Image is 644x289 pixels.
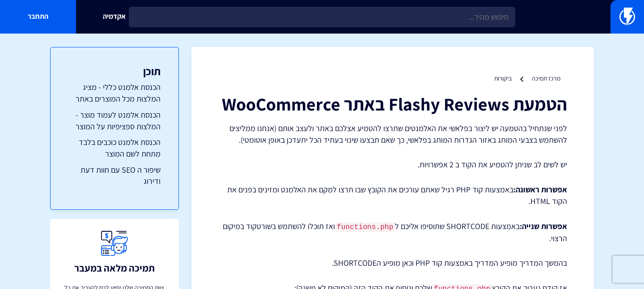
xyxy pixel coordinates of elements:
[218,159,567,170] p: יש לשים לב שניתן להטמיע את הקוד ב 2 אפשרויות.
[218,184,567,207] p: באמצעות קוד PHP רגיל שאתם עורכים את הקובץ שבו תרצו למקם את האלמנט ומזינים בפנים את הקוד HTML.
[68,65,161,77] h3: תוכן
[513,184,567,195] strong: אפשרות ראשונה:
[68,164,161,187] a: שיפור ה SEO עם חוות דעת ודירוג
[218,257,567,269] p: בהמשך המדריך מופיע המדריך באמצעות קוד PHP וכאן מופיע הSHORTCODE.
[532,74,560,82] a: מרכז תמיכה
[129,7,515,27] input: חיפוש מהיר...
[218,123,567,145] p: לפני שנתחיל בהטמעה יש ליצור בפלאשי את האלמנטים שתרצו להטמיע אצלכם באתר ולעצב אותם (אנחנו ממליצים ...
[68,81,161,104] a: הכנסת אלמנט כללי - מציג המלצות מכל המוצרים באתר
[494,74,512,82] a: ביקורות
[74,263,155,273] h3: תמיכה מלאה במעבר
[218,221,567,244] p: באמצעות SHORTCODE שתוסיפו אליכם ל ואז תוכלו להשתמש בשורטקוד במיקום הרצוי.
[218,94,567,114] h1: הטמעת Flashy Reviews באתר WooCommerce
[520,221,567,231] strong: אפשרות שנייה:
[68,109,161,132] a: הכנסת אלמנט לעמוד מוצר - המלצות ספציפיות על המוצר
[68,136,161,159] a: הכנסת אלמנט כוכבים בלבד מתחת לשם המוצר
[335,222,395,232] code: functions.php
